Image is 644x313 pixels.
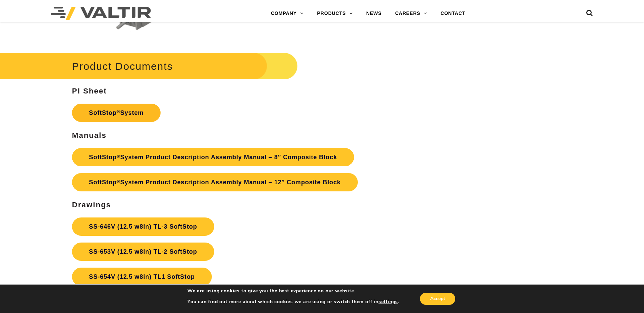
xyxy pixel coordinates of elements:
[72,87,107,95] strong: PI Sheet
[187,288,399,294] p: We are using cookies to give you the best experience on our website.
[116,179,120,184] sup: ®
[420,293,455,305] button: Accept
[72,173,357,191] a: SoftStop®System Product Description Assembly Manual – 12″ Composite Block
[72,217,214,236] a: SS-646V (12.5 w8in) TL-3 SoftStop
[310,7,360,20] a: PRODUCTS
[116,109,120,114] sup: ®
[116,154,120,159] sup: ®
[72,148,354,166] a: SoftStop®System Product Description Assembly Manual – 8″ Composite Block
[388,7,434,20] a: CAREERS
[72,201,111,209] strong: Drawings
[72,104,161,122] a: SoftStop®System
[72,131,107,140] strong: Manuals
[72,243,214,261] a: SS-653V (12.5 w8in) TL-2 SoftStop
[360,7,388,20] a: NEWS
[379,299,398,305] button: settings
[187,299,399,305] p: You can find out more about which cookies we are using or switch them off in .
[72,268,212,286] a: SS-654V (12.5 w8in) TL1 SoftStop
[51,7,151,20] img: Valtir
[264,7,310,20] a: COMPANY
[434,7,472,20] a: CONTACT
